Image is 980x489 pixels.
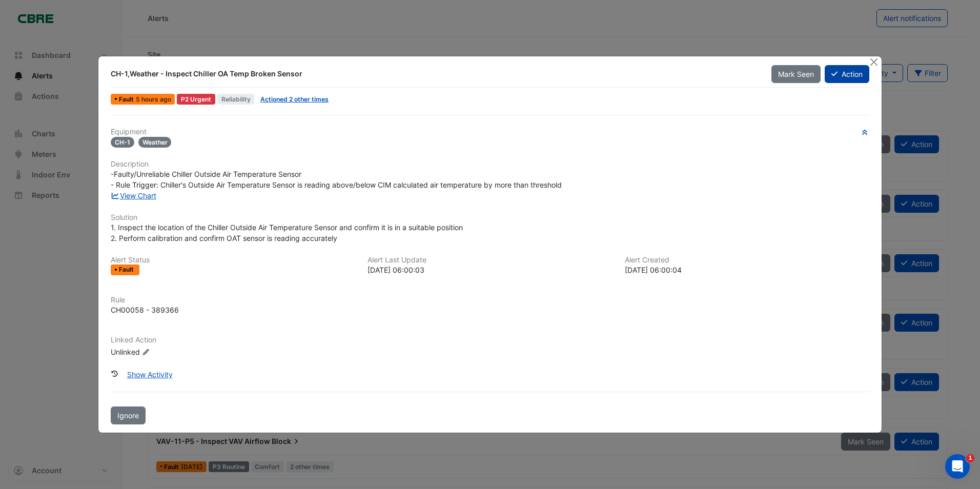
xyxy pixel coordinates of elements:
[111,223,463,242] span: 1. Inspect the location of the Chiller Outside Air Temperature Sensor and confirm it is in a suit...
[136,95,171,103] span: Fri 29-Aug-2025 06:00 AWST
[111,296,869,304] h6: Rule
[138,137,172,148] span: Weather
[111,406,146,424] button: Ignore
[177,94,215,105] div: P2 Urgent
[367,264,612,275] div: [DATE] 06:00:03
[825,65,869,83] button: Action
[117,411,139,420] span: Ignore
[111,346,234,357] div: Unlinked
[945,454,970,479] iframe: Intercom live chat
[111,336,869,344] h6: Linked Action
[869,56,880,67] button: Close
[111,213,869,222] h6: Solution
[966,454,974,462] span: 1
[111,304,179,315] div: CH00058 - 389366
[625,264,869,275] div: [DATE] 06:00:04
[111,128,869,136] h6: Equipment
[111,256,355,264] h6: Alert Status
[119,96,136,103] span: Fault
[119,267,136,273] span: Fault
[778,70,814,78] span: Mark Seen
[111,160,869,169] h6: Description
[217,94,255,105] span: Reliability
[120,365,179,383] button: Show Activity
[625,256,869,264] h6: Alert Created
[111,170,562,189] span: -Faulty/Unreliable Chiller Outside Air Temperature Sensor - Rule Trigger: Chiller's Outside Air T...
[142,348,150,356] fa-icon: Edit Linked Action
[111,191,156,200] a: View Chart
[111,69,759,79] div: CH-1,Weather - Inspect Chiller OA Temp Broken Sensor
[367,256,612,264] h6: Alert Last Update
[111,137,134,148] span: CH-1
[771,65,821,83] button: Mark Seen
[260,95,329,103] a: Actioned 2 other times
